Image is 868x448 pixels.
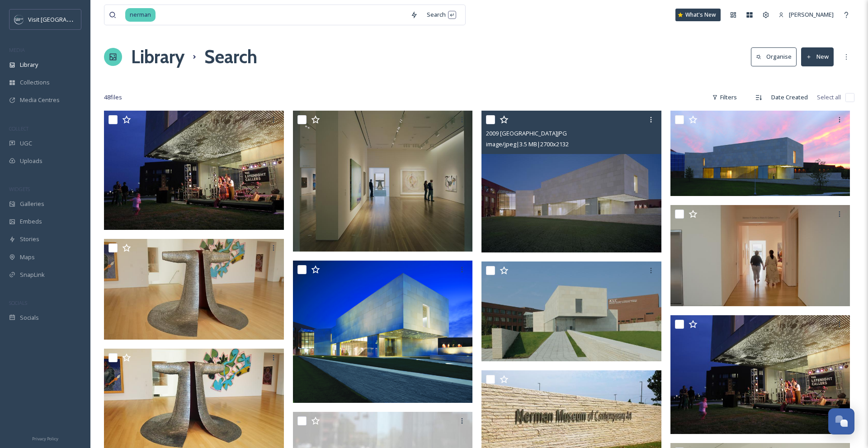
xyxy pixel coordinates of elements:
img: c3es6xdrejuflcaqpovn.png [14,15,24,24]
span: UGC [20,139,32,148]
span: Visit [GEOGRAPHIC_DATA] [28,15,98,23]
span: SOCIALS [9,299,27,306]
span: Collections [20,78,50,87]
img: Nerman_05_1.445.1.jpg [670,205,850,306]
span: Stories [20,235,39,243]
span: Embeds [20,217,42,226]
span: Maps [20,253,35,261]
img: Light Up the Lawn Concert Series - JCCC.jpg [670,315,850,434]
div: Filters [708,89,741,106]
span: image/jpeg | 3.5 MB | 2700 x 2132 [486,140,569,148]
img: 75847534-eee6-70b8-dbaf-4395232c92bc.jpg [104,111,284,229]
div: Date Created [767,89,812,106]
span: Socials [20,313,39,322]
img: Nerman_04_1.453.1.jpg [104,239,284,340]
span: [PERSON_NAME] [789,10,834,19]
span: nerman [125,8,156,21]
span: 2009 [GEOGRAPHIC_DATA]JPG [486,129,567,137]
button: Organise [751,47,797,66]
a: Library [131,43,184,70]
span: WIDGETS [9,186,30,192]
img: Nerman Museum evening.jpg [670,111,850,196]
span: Library [20,61,38,69]
span: SnapLink [20,271,45,279]
span: Galleries [20,200,44,208]
div: Search [422,6,461,23]
button: Open Chat [828,408,854,434]
span: Media Centres [20,96,60,104]
img: 2009 Nerman Museum.JPG [481,111,661,252]
span: MEDIA [9,47,25,53]
span: COLLECT [9,125,28,132]
img: Nerman Museum of Contemporary Art at Night.jpg [293,261,473,403]
a: Organise [751,47,801,66]
span: Uploads [20,157,42,165]
button: New [801,47,834,66]
a: [PERSON_NAME] [774,6,838,23]
img: 2009 Nerman Museum4.JPG [293,111,473,252]
span: 48 file s [104,93,122,102]
span: Privacy Policy [32,436,58,442]
h1: Search [204,43,257,70]
a: Privacy Policy [32,433,58,443]
a: What's New [675,9,721,21]
img: Nerman Museum 2.jpg [481,261,661,361]
span: Select all [817,93,841,102]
